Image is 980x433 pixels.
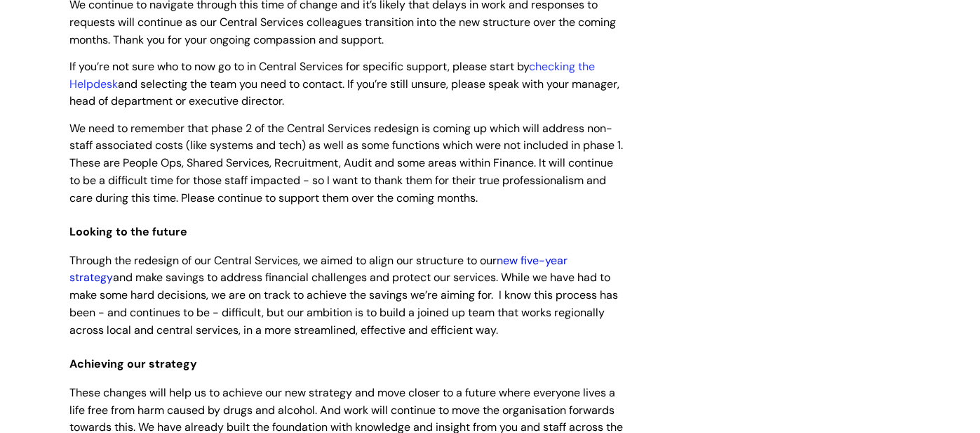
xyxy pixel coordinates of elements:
span: Through the redesign of our Central Services, we aimed to align our structure to our and make sav... [69,253,618,337]
span: Looking to the future [69,224,187,239]
span: Achieving our strategy [69,356,197,371]
span: We need to remember that phase 2 of the Central Services redesign is coming up which will address... [69,121,623,205]
a: checking the Helpdesk [69,59,595,91]
span: If you’re not sure who to now go to in Central Services for specific support, please start by and... [69,59,619,109]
